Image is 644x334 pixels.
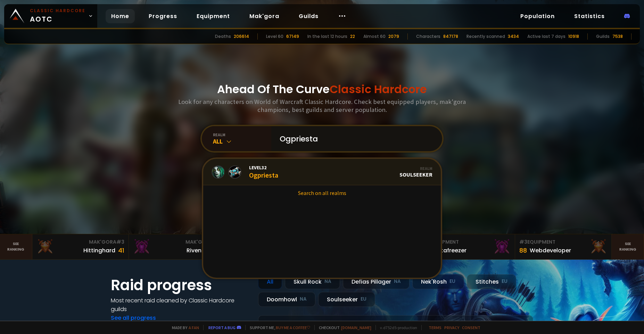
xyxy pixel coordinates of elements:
[249,164,278,171] span: Level 32
[258,315,533,334] a: [DATE]zgpetri on godDefias Pillager8 /90
[443,33,458,40] div: 847178
[399,166,432,178] div: Soulseeker
[343,274,410,289] div: Defias Pillager
[118,246,124,255] div: 41
[133,238,221,246] div: Mak'Gora
[285,274,340,289] div: Skull Rock
[423,238,511,246] div: Equipment
[330,81,427,97] span: Classic Hardcore
[530,246,571,255] div: Webdeveloper
[266,33,283,40] div: Level 60
[412,274,464,289] div: Nek'Rosh
[32,234,129,259] a: Mak'Gora#3Hittinghard41
[449,278,455,285] small: EU
[129,234,225,259] a: Mak'Gora#2Rivench100
[519,246,527,255] div: 88
[300,296,307,303] small: NA
[30,8,85,24] span: AOTC
[30,8,85,14] small: Classic Hardcore
[244,9,285,23] a: Mak'gora
[4,4,97,28] a: Classic HardcoreAOTC
[433,246,467,255] div: Notafreezer
[416,33,440,40] div: Characters
[568,33,579,40] div: 10918
[215,33,231,40] div: Deaths
[612,234,644,259] a: Seeranking
[612,33,623,40] div: 7538
[519,238,607,246] div: Equipment
[361,296,366,303] small: EU
[527,33,565,40] div: Active last 7 days
[388,33,399,40] div: 2079
[36,238,124,246] div: Mak'Gora
[467,274,516,289] div: Stitches
[324,278,331,285] small: NA
[111,314,156,322] a: See all progress
[307,33,347,40] div: In the last 12 hours
[444,325,459,330] a: Privacy
[467,33,505,40] div: Recently scanned
[203,185,441,201] a: Search on all realms
[116,238,124,245] span: # 3
[375,325,417,330] span: v. d752d5 - production
[245,325,310,330] span: Support me,
[275,126,434,151] input: Search a character...
[293,9,324,23] a: Guilds
[249,164,278,179] div: Ogpriesta
[515,9,560,23] a: Population
[83,246,115,255] div: Hittinghard
[596,33,610,40] div: Guilds
[258,274,282,289] div: All
[508,33,519,40] div: 3434
[502,278,507,285] small: EU
[234,33,249,40] div: 206614
[394,278,401,285] small: NA
[208,325,236,330] a: Report a bug
[143,9,183,23] a: Progress
[341,325,371,330] a: [DOMAIN_NAME]
[350,33,355,40] div: 22
[318,292,375,307] div: Soulseeker
[429,325,441,330] a: Terms
[286,33,299,40] div: 67149
[213,132,271,137] div: realm
[419,234,515,259] a: #2Equipment88Notafreezer
[175,98,469,114] h3: Look for any characters on World of Warcraft Classic Hardcore. Check best equipped players, mak'g...
[203,159,441,185] a: Level32OgpriestaRealmSoulseeker
[111,274,250,296] h1: Raid progress
[363,33,386,40] div: Almost 60
[213,137,271,145] div: All
[462,325,480,330] a: Consent
[314,325,371,330] span: Checkout
[168,325,199,330] span: Made by
[187,246,208,255] div: Rivench
[519,238,527,245] span: # 3
[276,325,310,330] a: Buy me a coffee
[106,9,135,23] a: Home
[111,296,250,313] h4: Most recent raid cleaned by Classic Hardcore guilds
[191,9,236,23] a: Equipment
[515,234,612,259] a: #3Equipment88Webdeveloper
[569,9,610,23] a: Statistics
[399,166,432,171] div: Realm
[189,325,199,330] a: a fan
[217,81,427,98] h1: Ahead Of The Curve
[258,292,315,307] div: Doomhowl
